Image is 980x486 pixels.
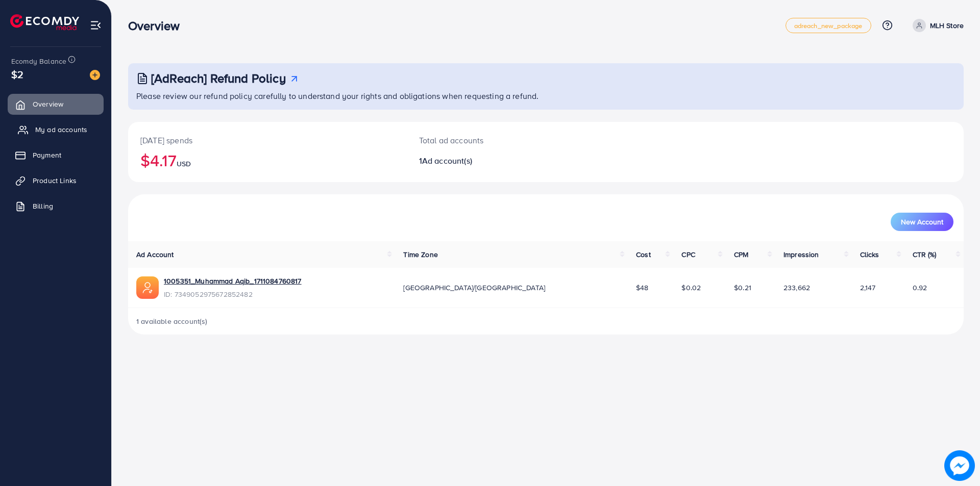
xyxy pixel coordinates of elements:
span: My ad accounts [35,124,87,135]
h3: Overview [128,18,188,33]
span: $48 [636,283,648,293]
p: MLH Store [930,19,964,32]
img: image [90,70,100,80]
a: 1005351_Muhammad Aqib_1711084760817 [164,276,302,286]
span: Product Links [33,175,77,186]
img: menu [90,19,102,31]
span: Ad Account [136,249,174,260]
span: 0.92 [913,283,927,293]
p: Please review our refund policy carefully to understand your rights and obligations when requesti... [136,90,958,102]
a: Product Links [8,170,104,191]
span: Clicks [860,249,879,260]
h3: [AdReach] Refund Policy [151,71,286,86]
span: New Account [901,218,943,225]
a: Overview [8,94,104,114]
span: Time Zone [403,249,437,260]
span: adreach_new_package [794,22,863,29]
span: 233,662 [783,283,810,293]
span: Cost [636,249,651,260]
button: New Account [891,213,953,231]
h2: 1 [419,156,603,166]
p: Total ad accounts [419,134,603,146]
a: Payment [8,145,104,165]
img: image [944,450,975,481]
span: 1 available account(s) [136,316,208,326]
span: $2 [11,67,23,82]
span: Ecomdy Balance [11,56,66,66]
span: Impression [783,249,819,260]
span: CPM [734,249,748,260]
span: $0.21 [734,283,751,293]
p: [DATE] spends [140,134,395,146]
span: CPC [681,249,695,260]
img: logo [10,14,79,30]
h2: $4.17 [140,150,395,170]
span: $0.02 [681,283,701,293]
span: ID: 7349052975672852482 [164,289,302,299]
span: Billing [33,201,53,211]
a: adreach_new_package [786,18,871,33]
span: Ad account(s) [422,155,472,166]
span: Payment [33,150,61,160]
a: Billing [8,196,104,216]
span: CTR (%) [913,249,937,260]
span: USD [177,159,191,169]
span: 2,147 [860,283,876,293]
img: ic-ads-acc.e4c84228.svg [136,276,159,299]
a: My ad accounts [8,119,104,140]
span: Overview [33,99,63,109]
a: MLH Store [909,19,964,32]
span: [GEOGRAPHIC_DATA]/[GEOGRAPHIC_DATA] [403,283,545,293]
